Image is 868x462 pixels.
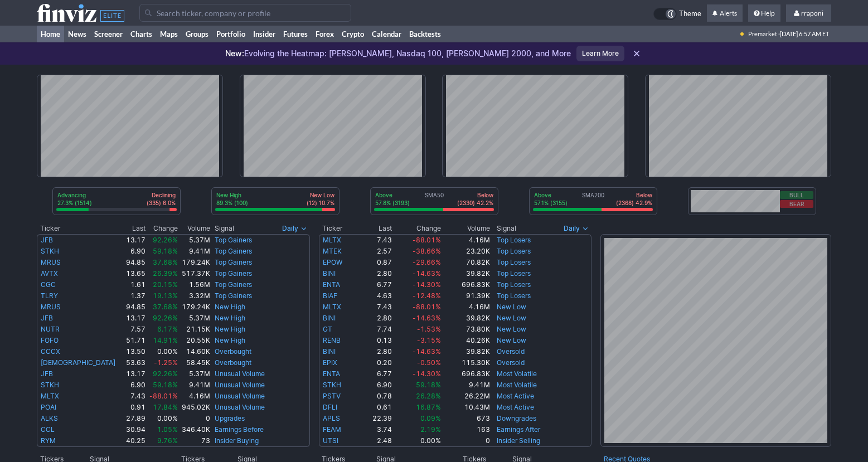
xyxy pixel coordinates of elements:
p: 27.3% (1514) [57,199,92,207]
td: 0.87 [358,257,392,268]
td: 2.80 [358,313,392,324]
a: FEAM [323,425,341,434]
td: 73 [178,435,211,447]
td: 1.37 [123,290,146,301]
a: Learn More [576,46,624,61]
td: 30.94 [123,424,146,435]
td: 7.74 [358,324,392,335]
a: Oversold [497,347,525,356]
a: NUTR [41,325,60,333]
th: Last [358,223,392,234]
a: Futures [279,26,312,42]
td: 13.17 [123,368,146,380]
span: 59.18% [153,381,178,389]
td: 1.61 [123,279,146,290]
a: Most Volatile [497,381,537,389]
th: Last [123,223,146,234]
td: 9.41M [178,246,211,257]
td: 346.40K [178,424,211,435]
td: 13.50 [123,346,146,357]
td: 58.45K [178,357,211,368]
td: 115.30K [442,357,491,368]
td: 0 [442,435,491,447]
a: Most Volatile [497,369,537,378]
a: Help [748,4,780,22]
a: RENB [323,336,341,344]
a: Insider Selling [497,436,540,445]
td: 4.63 [358,290,392,301]
a: POAI [41,403,56,411]
a: Overbought [215,347,251,356]
a: BINI [323,269,336,278]
a: New Low [497,336,526,344]
td: 179.24K [178,301,211,313]
a: ALKS [41,414,58,422]
input: Search [139,4,351,22]
p: (2368) 42.9% [616,199,652,207]
a: MLTX [323,303,341,311]
td: 23.20K [442,246,491,257]
td: 2.48 [358,435,392,447]
td: 94.85 [123,257,146,268]
td: 1.56M [178,279,211,290]
span: 37.68% [153,258,178,266]
td: 0.00% [392,435,442,447]
a: EPOW [323,258,342,266]
a: Forex [312,26,338,42]
a: Alerts [707,4,743,22]
td: 0.61 [358,402,392,413]
td: 2.57 [358,246,392,257]
td: 21.15K [178,324,211,335]
a: CCL [41,425,55,434]
td: 4.16M [442,234,491,246]
span: 17.84% [153,403,178,411]
th: Volume [442,223,491,234]
td: 673 [442,413,491,424]
a: GT [323,325,332,333]
a: News [64,26,90,42]
td: 6.90 [123,246,146,257]
a: BIAF [323,291,337,300]
a: New Low [497,325,526,333]
td: 53.63 [123,357,146,368]
td: 20.55K [178,335,211,346]
span: -14.63% [413,269,441,278]
div: SMA50 [374,191,494,208]
a: Charts [127,26,156,42]
a: PSTV [323,392,341,400]
a: TLRY [41,291,58,300]
a: [DEMOGRAPHIC_DATA] [41,358,115,367]
span: New: [225,48,244,58]
a: ENTA [323,280,340,289]
a: Portfolio [212,26,249,42]
span: 6.17% [157,325,178,333]
span: -29.66% [413,258,441,266]
span: -88.01% [413,303,441,311]
a: Earnings After [497,425,540,434]
td: 5.37M [178,313,211,324]
td: 0 [178,413,211,424]
span: Signal [497,224,516,233]
span: 92.26% [153,314,178,322]
p: New High [216,191,248,199]
span: 26.28% [416,392,441,400]
a: JFB [41,236,53,244]
a: Top Losers [497,258,531,266]
a: Upgrades [215,414,245,422]
p: (12) 10.7% [307,199,334,207]
p: 89.3% (100) [216,199,248,207]
a: CCCX [41,347,60,356]
td: 4.16M [442,301,491,313]
td: 0.78 [358,391,392,402]
a: BINI [323,347,336,356]
td: 14.60K [178,346,211,357]
td: 6.77 [358,279,392,290]
span: 0.09% [420,414,441,422]
th: Change [146,223,178,234]
td: 39.82K [442,313,491,324]
td: 517.37K [178,268,211,279]
td: 6.77 [358,368,392,380]
button: Signals interval [279,223,310,234]
a: New High [215,325,245,333]
a: ENTA [323,369,340,378]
